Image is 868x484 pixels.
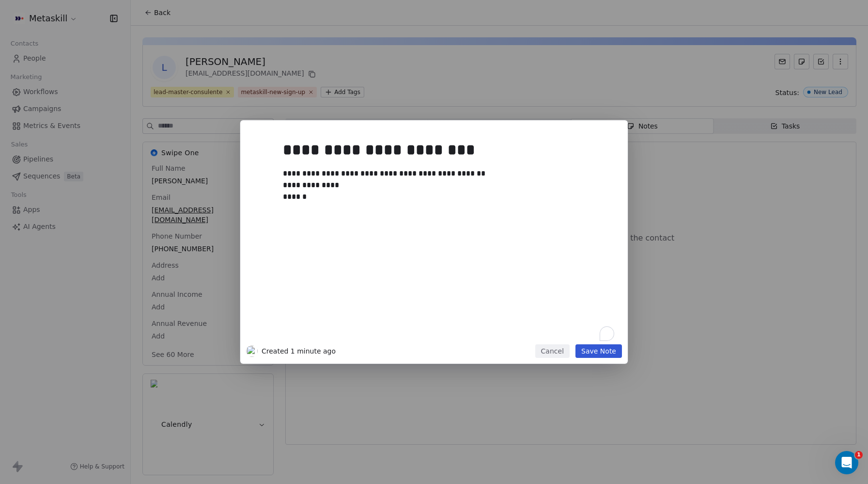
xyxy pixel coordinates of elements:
div: To enrich screen reader interactions, please activate Accessibility in Grammarly extension settings [283,134,614,341]
iframe: Intercom live chat [835,451,858,474]
button: Cancel [535,344,570,358]
span: Created 1 minute ago [262,346,336,356]
img: bb9969b9-bad4-4f46-9fe8-ac028b22d7a3 [246,345,258,357]
button: Save Note [575,344,622,358]
span: 1 [855,451,863,459]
